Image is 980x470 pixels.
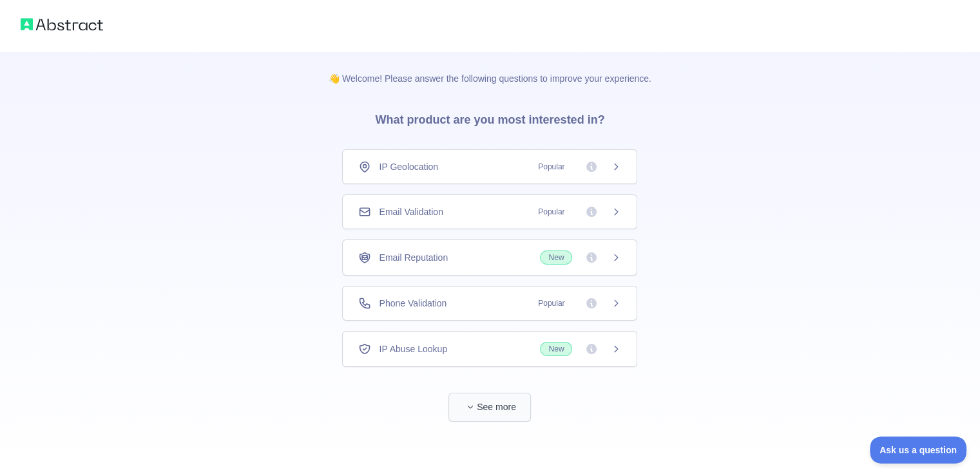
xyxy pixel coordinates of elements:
iframe: Toggle Customer Support [870,437,967,464]
span: IP Geolocation [379,160,438,173]
span: Popular [530,205,572,218]
span: IP Abuse Lookup [379,343,447,355]
button: See more [448,393,531,422]
img: Abstract logo [21,15,103,33]
h3: What product are you most interested in? [354,85,625,149]
span: Phone Validation [379,297,447,310]
span: New [540,250,572,265]
p: 👋 Welcome! Please answer the following questions to improve your experience. [308,52,672,85]
span: Popular [530,297,572,310]
span: Popular [530,160,572,173]
span: Email Validation [379,205,443,218]
span: New [540,342,572,356]
span: Email Reputation [379,251,448,264]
